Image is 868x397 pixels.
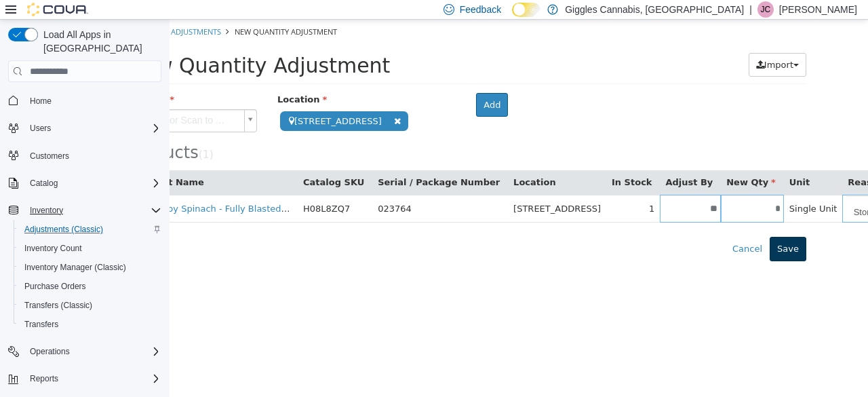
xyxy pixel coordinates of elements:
button: Transfers (Classic) [14,296,167,315]
button: Catalog [24,175,63,191]
button: Users [3,119,167,138]
span: Customers [30,151,69,162]
span: Load All Apps in [GEOGRAPHIC_DATA] [38,28,161,55]
img: Cova [27,3,88,16]
span: Home [24,92,161,109]
button: Inventory Manager (Classic) [14,258,167,277]
button: Unit [620,156,643,170]
span: Adjustments (Classic) [19,221,161,238]
span: JC [761,1,771,18]
span: Import [595,40,624,50]
a: Inventory Manager (Classic) [19,259,132,276]
span: Transfers (Classic) [19,297,161,314]
button: Purchase Orders [14,277,167,296]
span: Store Inventory Audit [676,176,768,204]
span: Dark Mode [512,17,513,18]
small: ( ) [29,129,44,141]
button: Adjust By [496,156,546,170]
button: Add [307,73,338,98]
td: 1 [437,175,490,203]
span: Operations [30,346,70,357]
a: Inventory Count [19,240,87,257]
span: Catalog [24,175,161,191]
span: Users [30,123,51,134]
span: New Quantity Adjustment [65,7,167,17]
button: Home [3,90,167,110]
a: Home [24,93,57,109]
span: Reason Code [678,157,749,168]
span: Inventory Manager (Classic) [19,259,161,276]
span: Purchase Orders [19,278,161,295]
button: Customers [3,146,167,166]
button: Transfers [14,315,167,334]
button: Operations [24,343,75,360]
td: 023764 [203,175,338,203]
p: Giggles Cannabis, [GEOGRAPHIC_DATA] [565,1,744,18]
button: Inventory [3,201,167,220]
button: Reports [24,371,64,387]
a: Store Inventory Audit [676,176,786,202]
button: Catalog SKU [134,156,197,170]
td: H08L8ZQ7 [128,175,203,203]
p: [PERSON_NAME] [779,1,857,18]
button: Catalog [3,174,167,193]
span: Home [30,96,52,107]
button: Inventory [24,202,68,219]
button: Users [24,120,56,136]
span: Catalog [30,178,58,189]
span: Transfers [24,319,58,330]
span: Transfers (Classic) [24,300,92,311]
button: In Stock [442,156,485,170]
button: Inventory Count [14,239,167,258]
span: Reports [24,371,161,387]
span: Single Unit [620,184,668,194]
div: Jonathan Carey [757,1,774,18]
button: Import [579,33,637,58]
input: Dark Mode [512,3,540,17]
button: Serial / Package Number [208,156,333,170]
a: Transfers [19,316,64,333]
button: Adjustments (Classic) [14,220,167,239]
span: 1 [33,129,40,141]
a: Adjustments (Classic) [19,221,108,238]
button: Location [344,156,389,170]
a: Customers [24,148,75,164]
span: Location [108,75,157,85]
span: [STREET_ADDRESS] [344,184,431,194]
span: Feedback [460,3,501,16]
p: | [749,1,752,18]
span: Users [24,120,161,136]
span: Inventory Manager (Classic) [24,262,126,273]
span: Operations [24,343,161,360]
button: Cancel [555,217,600,242]
span: Inventory Count [24,243,82,254]
span: New Qty [557,157,606,168]
span: Inventory [30,205,63,216]
span: Customers [24,147,161,164]
span: [STREET_ADDRESS] [111,92,239,111]
span: Inventory [24,202,161,219]
a: Transfers (Classic) [19,297,98,314]
span: Reports [30,373,58,384]
button: Reports [3,369,167,388]
span: Inventory Count [19,240,161,257]
a: Purchase Orders [19,278,92,295]
button: Save [600,217,637,242]
button: Operations [3,342,167,361]
span: Purchase Orders [24,281,86,292]
span: Transfers [19,316,161,333]
span: Adjustments (Classic) [24,224,103,235]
